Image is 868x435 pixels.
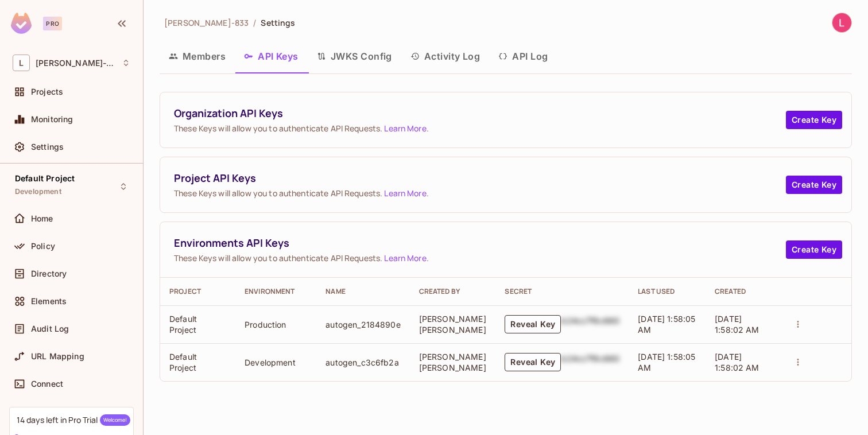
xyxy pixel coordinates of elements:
span: Audit Log [31,324,69,333]
span: [PERSON_NAME]-833 [164,17,249,28]
td: Default Project [160,343,235,381]
div: b24cc7f8c660 [561,315,619,333]
button: JWKS Config [308,42,401,71]
span: Directory [31,269,67,278]
span: [DATE] 1:58:05 AM [638,314,695,335]
button: actions [790,354,806,370]
a: Learn More [384,123,426,134]
td: Development [235,343,316,381]
div: Name [325,287,400,296]
span: Project API Keys [174,171,786,185]
span: These Keys will allow you to authenticate API Requests. . [174,123,786,134]
div: Project [169,287,226,296]
span: Settings [31,142,64,152]
button: Reveal Key [505,353,561,371]
button: Reveal Key [505,315,561,333]
span: Default Project [15,174,75,183]
button: API Log [489,42,557,71]
div: 14 days left in Pro Trial [17,414,130,426]
img: Luis Angel Anampa Lavado [832,13,851,32]
img: SReyMgAAAABJRU5ErkJggg== [11,13,32,34]
span: [DATE] 1:58:02 AM [715,352,759,372]
div: Environment [245,287,307,296]
a: Learn More [384,253,426,263]
li: / [253,17,256,28]
span: These Keys will allow you to authenticate API Requests. . [174,253,786,263]
span: Connect [31,379,63,389]
span: Workspace: Luis-833 [36,59,116,68]
span: Development [15,187,61,196]
span: Organization API Keys [174,106,786,121]
div: Secret [505,287,619,296]
span: Monitoring [31,115,73,124]
span: Elements [31,297,67,306]
div: Created [715,287,772,296]
button: Create Key [786,176,842,194]
div: Pro [43,17,62,30]
span: Home [31,214,53,223]
td: [PERSON_NAME] [PERSON_NAME] [410,305,496,343]
td: autogen_2184890e [316,305,409,343]
span: Environments API Keys [174,236,786,250]
div: b24cc7f8c660 [561,353,619,371]
button: Members [160,42,235,71]
span: Projects [31,87,63,96]
span: Settings [261,17,295,28]
button: API Keys [235,42,308,71]
span: URL Mapping [31,352,84,361]
td: autogen_c3c6fb2a [316,343,409,381]
div: Last Used [638,287,696,296]
td: [PERSON_NAME] [PERSON_NAME] [410,343,496,381]
button: Create Key [786,240,842,259]
span: Policy [31,242,55,251]
button: Create Key [786,111,842,129]
span: These Keys will allow you to authenticate API Requests. . [174,188,786,199]
button: Activity Log [401,42,490,71]
span: [DATE] 1:58:02 AM [715,314,759,335]
td: Default Project [160,305,235,343]
div: Created By [419,287,487,296]
span: Welcome! [100,414,130,426]
td: Production [235,305,316,343]
span: L [13,55,30,71]
a: Learn More [384,188,426,199]
button: actions [790,316,806,332]
span: [DATE] 1:58:05 AM [638,352,695,372]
